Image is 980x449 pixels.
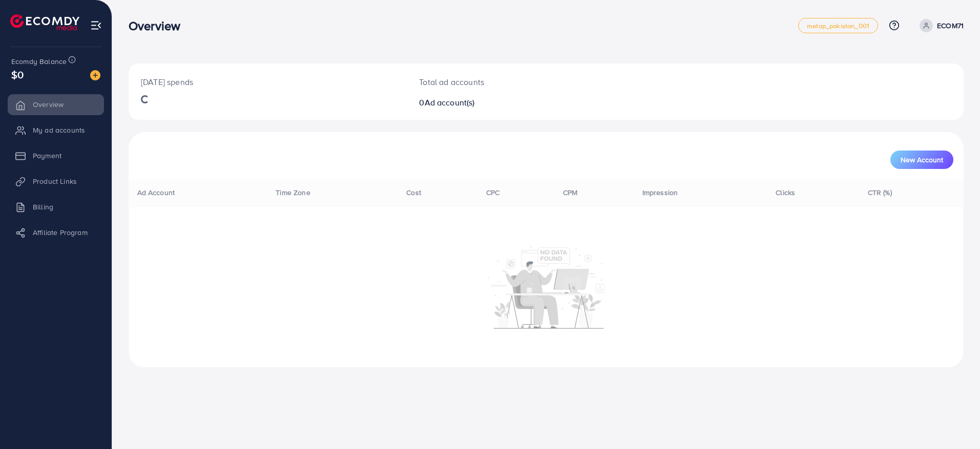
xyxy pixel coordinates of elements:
h3: Overview [129,18,189,33]
p: [DATE] spends [141,76,394,88]
a: metap_pakistan_001 [798,18,878,33]
span: New Account [901,156,943,163]
h2: 0 [419,98,603,108]
span: metap_pakistan_001 [807,23,869,29]
img: logo [10,14,79,30]
p: Total ad accounts [419,76,603,88]
button: New Account [890,151,953,169]
img: menu [90,19,102,31]
a: ECOM71 [915,19,964,32]
span: Ad account(s) [425,97,475,108]
img: image [90,70,100,80]
span: $0 [11,67,24,82]
span: Ecomdy Balance [11,56,67,67]
p: ECOM71 [937,19,964,32]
